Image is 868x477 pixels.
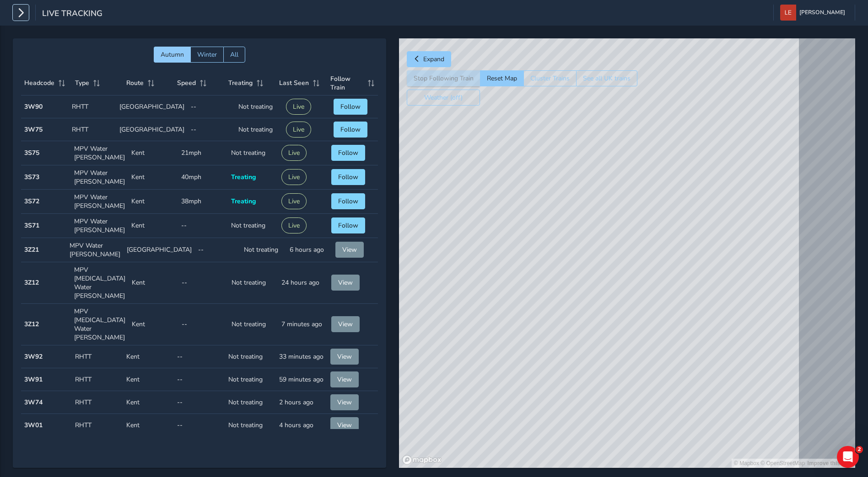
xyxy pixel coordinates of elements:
img: diamond-layout [780,5,796,21]
strong: 3S72 [24,197,39,206]
td: Not treating [225,345,276,368]
td: Not treating [241,238,286,262]
button: Follow [334,99,367,115]
td: RHTT [72,414,123,437]
td: MPV [MEDICAL_DATA] Water [PERSON_NAME] [71,304,129,345]
span: View [337,421,352,429]
strong: 3S73 [24,173,39,181]
td: 38mph [178,190,228,214]
button: View [331,275,360,291]
td: Kent [128,165,178,190]
button: Expand [407,51,451,67]
span: Follow Train [330,74,364,92]
div: • [DATE] [80,75,105,85]
td: [GEOGRAPHIC_DATA] [116,118,188,141]
td: Kent [123,414,174,437]
td: MPV Water [PERSON_NAME] [71,190,128,214]
span: Headcode [24,79,54,87]
td: Not treating [225,414,276,437]
strong: 3W91 [24,375,43,384]
span: Route [126,79,144,87]
span: 2 [856,446,863,453]
span: Follow [338,197,358,206]
div: Route-Reports [32,41,78,51]
span: View [342,245,357,254]
button: [PERSON_NAME] [780,5,848,21]
td: -- [188,118,235,141]
button: Live [281,217,307,233]
button: Reset Map [480,70,523,86]
button: Follow [334,122,367,138]
td: Kent [123,345,174,368]
span: Follow [340,125,361,134]
td: -- [174,414,225,437]
div: Close [161,4,177,20]
td: -- [178,262,228,304]
td: Not treating [228,262,278,304]
button: Live [286,122,311,138]
button: Winter [190,47,223,63]
td: RHTT [72,368,123,391]
td: -- [178,304,228,345]
strong: 3Z21 [24,245,39,254]
td: Not treating [235,95,283,118]
div: Profile image for Route-Reports [11,66,29,84]
td: 40mph [178,165,228,190]
td: RHTT [72,345,123,368]
span: View [337,398,352,407]
button: See all UK trains [576,70,637,86]
button: Follow [331,169,365,185]
iframe: Intercom live chat [837,446,859,468]
span: Last Seen [279,79,309,87]
td: -- [174,391,225,414]
h1: Messages [68,4,117,20]
strong: 3W74 [24,398,43,407]
strong: 3Z12 [24,320,39,329]
td: -- [195,238,241,262]
span: Expand [423,55,444,64]
button: Weather (off) [407,90,480,106]
span: Live Tracking [42,8,102,21]
td: MPV Water [PERSON_NAME] [71,214,128,238]
span: Winter [197,50,217,59]
td: MPV Water [PERSON_NAME] [66,238,124,262]
strong: 3W75 [24,125,43,134]
span: Follow [338,173,358,181]
td: 2 hours ago [276,391,327,414]
td: RHTT [69,95,116,118]
span: Treating [231,197,256,206]
span: Follow [338,221,358,230]
div: Profile image for Route-Reports [11,32,29,50]
td: 59 minutes ago [276,368,327,391]
button: Live [281,193,307,209]
td: -- [188,95,235,118]
span: View [338,278,353,287]
button: Live [281,145,307,161]
button: Autumn [154,47,190,63]
span: Treating [228,79,253,87]
td: [GEOGRAPHIC_DATA] [116,95,188,118]
button: Cluster Trains [523,70,576,86]
span: All [230,50,238,59]
td: Kent [129,262,178,304]
span: Follow [340,102,361,111]
button: Send us a message [42,241,141,259]
td: [GEOGRAPHIC_DATA] [124,238,195,262]
td: Not treating [228,304,278,345]
td: Kent [129,304,178,345]
span: View [337,375,352,384]
td: 24 hours ago [278,262,328,304]
div: • 3h ago [80,41,106,51]
button: View [330,349,359,365]
span: Autumn [161,50,184,59]
td: 4 hours ago [276,414,327,437]
button: All [223,47,245,63]
td: 21mph [178,141,228,165]
span: Hey [PERSON_NAME] 👋 Welcome to the Route Reports Insights Platform. Take a look around! If you ha... [32,66,689,74]
span: Treating [231,173,256,181]
strong: 3W92 [24,352,43,361]
button: Live [281,169,307,185]
button: Follow [331,145,365,161]
button: View [330,371,359,387]
td: 7 minutes ago [278,304,328,345]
